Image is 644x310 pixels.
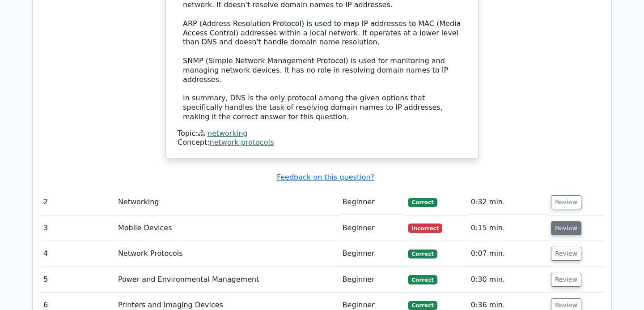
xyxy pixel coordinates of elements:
span: Correct [408,250,437,258]
span: Correct [408,275,437,284]
td: 0:15 min. [467,215,547,241]
td: 0:32 min. [467,189,547,215]
span: Correct [408,301,437,310]
div: Topic: [178,129,466,138]
td: Beginner [339,267,405,293]
td: 0:30 min. [467,267,547,293]
td: 3 [40,215,114,241]
td: Networking [114,189,339,215]
span: Correct [408,198,437,207]
td: Network Protocols [114,241,339,267]
button: Review [551,273,581,287]
span: Incorrect [408,224,442,232]
td: 5 [40,267,114,293]
td: Beginner [339,189,405,215]
div: Concept: [178,138,466,147]
td: 2 [40,189,114,215]
a: Feedback on this question? [277,173,374,181]
button: Review [551,195,581,209]
td: Beginner [339,215,405,241]
td: 0:07 min. [467,241,547,267]
td: Mobile Devices [114,215,339,241]
td: 4 [40,241,114,267]
button: Review [551,221,581,235]
a: networking [208,129,248,138]
button: Review [551,247,581,261]
a: network protocols [210,138,274,146]
td: Beginner [339,241,405,267]
td: Power and Environmental Management [114,267,339,293]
